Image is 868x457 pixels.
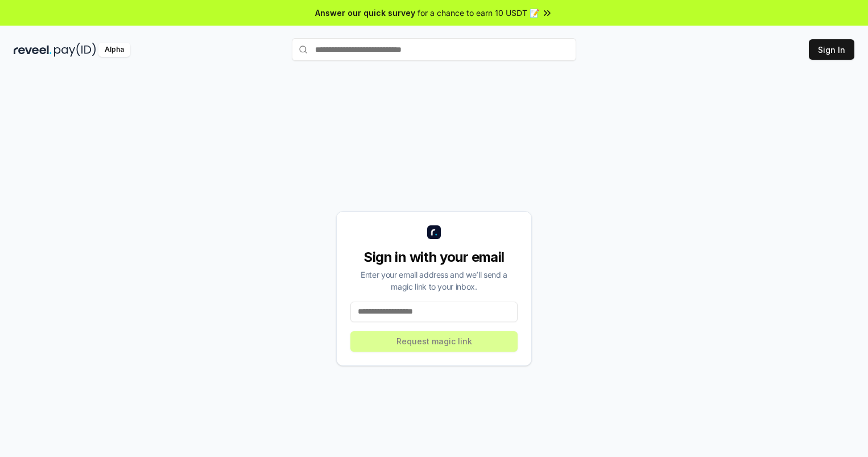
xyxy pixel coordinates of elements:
img: reveel_dark [14,43,52,57]
div: Enter your email address and we’ll send a magic link to your inbox. [350,269,518,293]
img: logo_small [427,225,441,239]
div: Sign in with your email [350,248,518,266]
button: Sign In [809,39,854,60]
span: for a chance to earn 10 USDT 📝 [418,7,539,19]
span: Answer our quick survey [315,7,415,19]
img: pay_id [54,43,96,57]
div: Alpha [98,43,130,57]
